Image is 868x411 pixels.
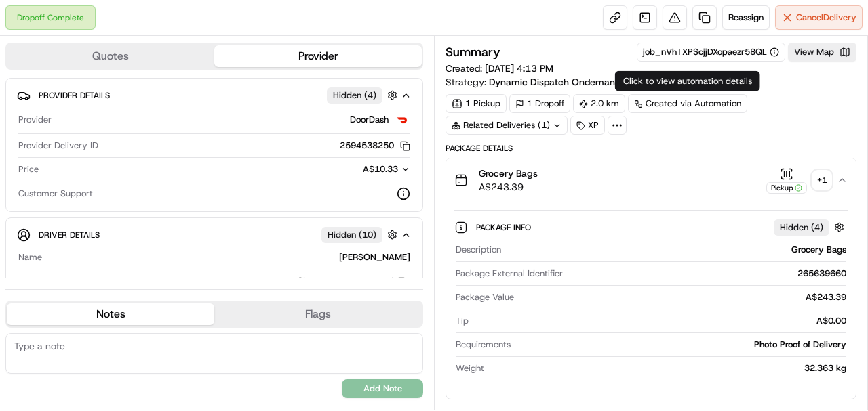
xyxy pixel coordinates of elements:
span: Hidden ( 4 ) [333,89,376,102]
div: Photo Proof of Delivery [516,339,846,351]
span: Package Value [456,291,514,303]
span: Cancel Delivery [796,12,856,24]
span: Provider Delivery ID [18,139,98,152]
div: Related Deliveries (1) [446,116,568,135]
div: Grocery Bags [507,244,846,256]
div: XP [570,116,605,135]
span: Price [18,163,39,175]
button: Hidden (10) [321,226,401,243]
div: 2.0 km [573,94,625,113]
div: 1 Dropoff [509,94,570,113]
div: Grocery BagsA$243.39Pickup+1 [446,202,856,399]
button: Provider DetailsHidden (4) [17,84,412,106]
div: 1 Pickup [446,94,507,113]
span: Name [18,251,42,263]
button: Pickup+1 [766,167,831,194]
button: Flags [214,303,422,325]
div: A$243.39 [519,291,846,303]
div: Package Details [446,143,856,154]
button: Reassign [722,5,770,30]
button: Notes [7,303,214,325]
span: [DATE] 4:13 PM [485,62,553,74]
img: doordash_logo_v2.png [394,112,410,128]
a: Created via Automation [628,94,747,113]
span: A$243.39 [479,180,538,194]
div: 32.363 kg [490,362,846,374]
span: Reassign [728,12,764,24]
button: Hidden (4) [327,87,401,104]
span: Dynamic Dispatch Ondemand (dss_LMpk6P) [489,75,684,89]
span: DoorDash [350,114,389,126]
a: [PHONE_NUMBER] [298,275,410,290]
span: Hidden ( 10 ) [328,229,376,241]
button: Grocery BagsA$243.39Pickup+1 [446,158,856,202]
span: Grocery Bags [479,167,538,180]
button: Pickup [766,167,807,194]
span: Tip [456,315,469,327]
span: Package Info [476,222,534,233]
span: Customer Support [18,188,93,200]
button: A$10.33 [291,163,410,175]
div: 265639660 [568,267,846,280]
span: Provider Details [39,90,110,101]
span: Provider [18,114,52,126]
span: Requirements [456,339,511,351]
div: Strategy: [446,75,694,89]
div: [PERSON_NAME] [47,251,410,263]
div: Click to view automation details [615,71,760,91]
div: + 1 [812,171,831,190]
div: A$0.00 [474,315,846,327]
button: Quotes [7,45,214,67]
button: Hidden (4) [774,219,848,236]
span: A$10.33 [363,163,398,175]
span: Created: [446,62,553,75]
span: Driver Details [39,230,100,240]
button: 2594538250 [340,139,410,152]
a: Dynamic Dispatch Ondemand (dss_LMpk6P) [489,75,694,89]
h3: Summary [446,46,500,58]
span: Description [456,244,501,256]
span: Weight [456,362,484,374]
button: job_nVhTXPScjjDXopaezr58QL [643,46,779,58]
button: CancelDelivery [775,5,863,30]
span: [PHONE_NUMBER] [311,276,388,288]
span: Pickup Phone Number [18,276,108,288]
span: Package External Identifier [456,267,563,280]
button: Driver DetailsHidden (10) [17,223,412,246]
div: Pickup [766,182,807,194]
button: Provider [214,45,422,67]
button: View Map [788,43,856,62]
span: Hidden ( 4 ) [780,221,823,234]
